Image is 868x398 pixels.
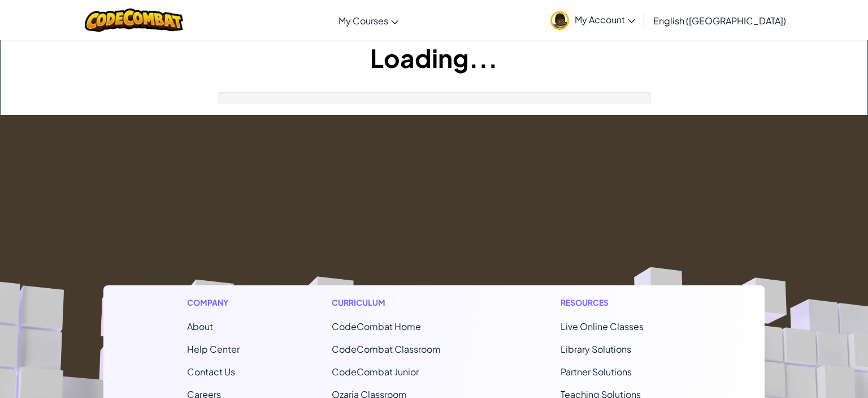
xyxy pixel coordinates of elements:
span: English ([GEOGRAPHIC_DATA]) [653,15,786,27]
h1: Company [187,297,240,309]
a: Live Online Classes [561,320,644,332]
a: My Account [545,2,641,38]
a: English ([GEOGRAPHIC_DATA]) [648,5,792,36]
h1: Resources [561,297,681,309]
h1: Loading... [1,40,867,75]
a: CodeCombat Classroom [332,343,441,355]
a: Library Solutions [561,343,631,355]
a: About [187,320,213,332]
a: My Courses [333,5,404,36]
a: Partner Solutions [561,366,632,378]
span: Contact Us [187,366,235,378]
a: CodeCombat Junior [332,366,419,378]
a: Help Center [187,343,240,355]
img: CodeCombat logo [85,8,184,32]
span: My Account [575,14,635,25]
span: CodeCombat Home [332,320,421,332]
img: avatar [550,11,569,30]
h1: Curriculum [332,297,468,309]
span: My Courses [338,15,388,27]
